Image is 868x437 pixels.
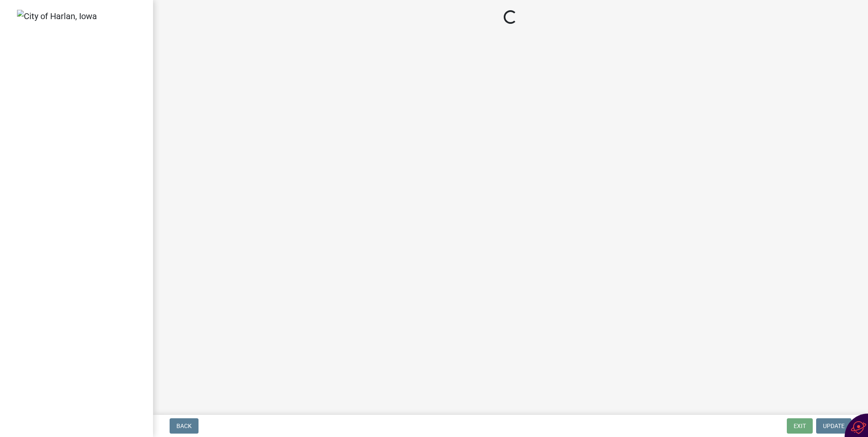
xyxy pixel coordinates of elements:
[787,418,813,434] button: Exit
[170,418,199,434] button: Back
[816,418,851,434] button: Update
[17,10,97,23] img: City of Harlan, Iowa
[176,423,192,429] span: Back
[823,423,845,429] span: Update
